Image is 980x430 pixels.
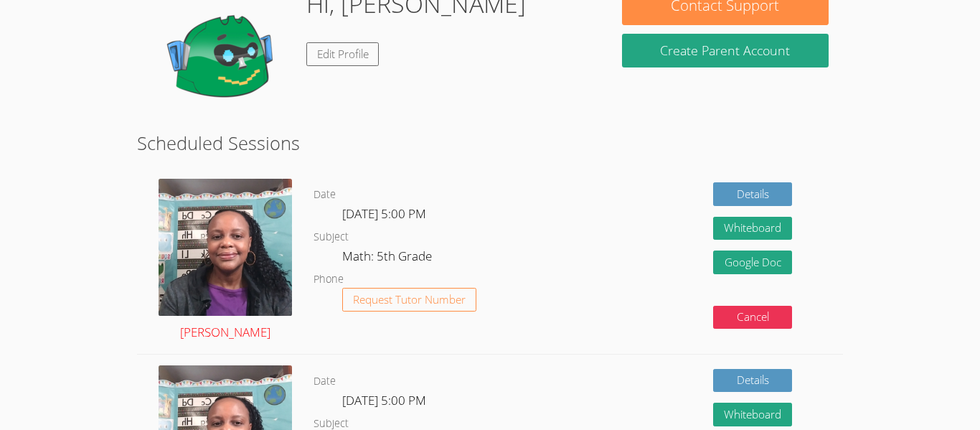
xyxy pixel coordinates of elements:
dt: Subject [314,228,349,246]
img: Selfie2.jpg [159,179,292,316]
button: Whiteboard [713,217,792,240]
span: [DATE] 5:00 PM [342,205,426,222]
a: Google Doc [713,251,792,274]
dd: Math: 5th Grade [342,246,435,271]
span: Request Tutor Number [353,294,466,305]
h2: Scheduled Sessions [137,129,843,156]
button: Create Parent Account [622,34,829,67]
a: [PERSON_NAME] [159,179,292,343]
dt: Phone [314,271,344,289]
dt: Date [314,186,336,204]
button: Request Tutor Number [342,288,476,312]
a: Details [713,182,792,206]
dt: Date [314,373,336,391]
span: [DATE] 5:00 PM [342,392,426,408]
a: Details [713,369,792,393]
button: Cancel [713,306,792,329]
a: Edit Profile [306,42,380,66]
button: Whiteboard [713,403,792,426]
